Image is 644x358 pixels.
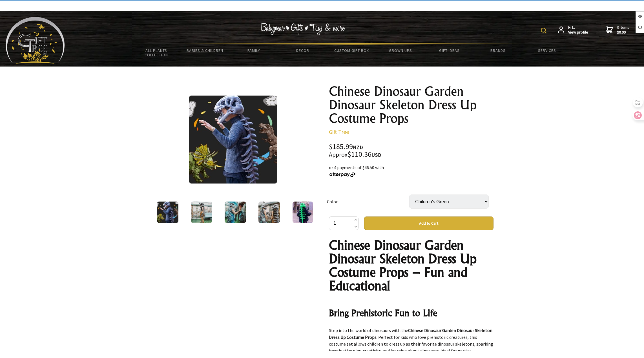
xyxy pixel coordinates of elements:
a: Gift Tree [329,128,349,135]
button: Add to Cart [364,216,493,230]
a: Brands [474,45,523,56]
img: Chinese Dinosaur Garden Dinosaur Skeleton Dress Up Costume Props [258,202,280,223]
div: or 4 payments of $46.50 with [329,164,493,178]
a: Gift Ideas [425,45,473,56]
h1: Chinese Dinosaur Garden Dinosaur Skeleton Dress Up Costume Props [329,85,493,125]
img: Afterpay [329,172,356,177]
a: Custom Gift Box [327,45,376,56]
a: Family [229,45,278,56]
img: Chinese Dinosaur Garden Dinosaur Skeleton Dress Up Costume Props [225,202,246,223]
strong: Chinese Dinosaur Garden Dinosaur Skeleton Dress Up Costume Props – Fun and Educational [329,237,477,293]
img: Chinese Dinosaur Garden Dinosaur Skeleton Dress Up Costume Props [189,96,277,184]
img: Chinese Dinosaur Garden Dinosaur Skeleton Dress Up Costume Props [157,202,178,223]
strong: Chinese Dinosaur Garden Dinosaur Skeleton Dress Up Costume Props [329,328,492,340]
a: Grown Ups [376,45,425,56]
td: Color: [327,187,409,216]
div: $185.99 $110.36 [329,143,493,158]
span: 0 items [617,25,629,35]
a: Decor [278,45,327,56]
span: NZD [353,144,363,151]
img: Babywear - Gifts - Toys & more [261,23,345,35]
span: Hi L, [568,25,588,35]
a: 0 items$0.00 [606,25,629,35]
img: Chinese Dinosaur Garden Dinosaur Skeleton Dress Up Costume Props [191,202,212,223]
img: Babyware - Gifts - Toys and more... [6,17,65,64]
a: Hi L,View profile [558,25,588,35]
a: All Plants Collection [132,45,181,61]
img: product search [541,28,546,33]
a: Babies & Children [181,45,229,56]
span: USD [371,152,381,158]
small: Approx [329,151,348,158]
strong: View profile [568,30,588,35]
a: Services [523,45,571,56]
strong: Bring Prehistoric Fun to Life [329,307,437,319]
strong: $0.00 [617,30,629,35]
img: Chinese Dinosaur Garden Dinosaur Skeleton Dress Up Costume Props [293,202,313,223]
